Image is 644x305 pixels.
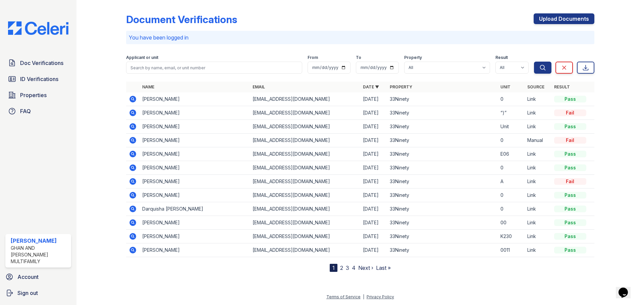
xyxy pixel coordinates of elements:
[360,216,387,230] td: [DATE]
[140,230,250,243] td: [PERSON_NAME]
[616,278,637,298] iframe: chat widget
[498,175,525,188] td: A
[387,92,497,106] td: 33Ninety
[352,264,356,271] a: 4
[5,104,71,118] a: FAQ
[525,175,551,188] td: Link
[5,72,71,86] a: ID Verifications
[498,120,525,134] td: Unit
[140,216,250,230] td: [PERSON_NAME]
[360,134,387,147] td: [DATE]
[360,161,387,175] td: [DATE]
[498,92,525,106] td: 0
[525,134,551,147] td: Manual
[142,84,154,89] a: Name
[525,202,551,216] td: Link
[126,13,237,25] div: Document Verifications
[498,134,525,147] td: 0
[363,84,379,89] a: Date ▼
[387,188,497,202] td: 33Ninety
[140,147,250,161] td: [PERSON_NAME]
[525,120,551,134] td: Link
[126,62,302,74] input: Search by name, email, or unit number
[554,164,586,171] div: Pass
[360,147,387,161] td: [DATE]
[500,84,511,89] a: Unit
[534,13,594,24] a: Upload Documents
[5,88,71,102] a: Properties
[250,175,360,188] td: [EMAIL_ADDRESS][DOMAIN_NAME]
[376,264,391,271] a: Last »
[250,243,360,257] td: [EMAIL_ADDRESS][DOMAIN_NAME]
[525,188,551,202] td: Link
[3,270,74,284] a: Account
[527,84,544,89] a: Source
[3,286,74,300] a: Sign out
[525,243,551,257] td: Link
[525,106,551,120] td: Link
[498,106,525,120] td: “)”
[387,243,497,257] td: 33Ninety
[140,161,250,175] td: [PERSON_NAME]
[140,120,250,134] td: [PERSON_NAME]
[140,202,250,216] td: Darquisha [PERSON_NAME]
[140,106,250,120] td: [PERSON_NAME]
[387,147,497,161] td: 33Ninety
[554,219,586,226] div: Pass
[360,106,387,120] td: [DATE]
[17,289,38,297] span: Sign out
[250,106,360,120] td: [EMAIL_ADDRESS][DOMAIN_NAME]
[554,247,586,253] div: Pass
[250,92,360,106] td: [EMAIL_ADDRESS][DOMAIN_NAME]
[250,202,360,216] td: [EMAIL_ADDRESS][DOMAIN_NAME]
[140,243,250,257] td: [PERSON_NAME]
[525,230,551,243] td: Link
[360,120,387,134] td: [DATE]
[140,134,250,147] td: [PERSON_NAME]
[5,56,71,70] a: Doc Verifications
[554,206,586,212] div: Pass
[525,147,551,161] td: Link
[250,216,360,230] td: [EMAIL_ADDRESS][DOMAIN_NAME]
[360,188,387,202] td: [DATE]
[525,216,551,230] td: Link
[20,59,63,67] span: Doc Verifications
[3,21,74,35] img: CE_Logo_Blue-a8612792a0a2168367f1c8372b55b34899dd931a85d93a1a3d3e32e68fde9ad4.png
[498,243,525,257] td: 0011
[525,92,551,106] td: Link
[360,175,387,188] td: [DATE]
[250,188,360,202] td: [EMAIL_ADDRESS][DOMAIN_NAME]
[126,55,158,60] label: Applicant or unit
[250,147,360,161] td: [EMAIL_ADDRESS][DOMAIN_NAME]
[340,264,343,271] a: 2
[346,264,349,271] a: 3
[554,178,586,185] div: Fail
[498,216,525,230] td: 00
[498,230,525,243] td: K230
[140,188,250,202] td: [PERSON_NAME]
[495,55,508,60] label: Result
[363,294,364,299] div: |
[20,107,31,115] span: FAQ
[17,273,39,281] span: Account
[358,264,373,271] a: Next ›
[554,151,586,157] div: Pass
[387,175,497,188] td: 33Ninety
[387,106,497,120] td: 33Ninety
[20,91,47,99] span: Properties
[250,161,360,175] td: [EMAIL_ADDRESS][DOMAIN_NAME]
[554,233,586,240] div: Pass
[498,147,525,161] td: E06
[360,92,387,106] td: [DATE]
[250,230,360,243] td: [EMAIL_ADDRESS][DOMAIN_NAME]
[387,202,497,216] td: 33Ninety
[326,294,361,299] a: Terms of Service
[11,237,68,245] div: [PERSON_NAME]
[498,188,525,202] td: 0
[356,55,361,60] label: To
[250,120,360,134] td: [EMAIL_ADDRESS][DOMAIN_NAME]
[554,192,586,199] div: Pass
[390,84,412,89] a: Property
[11,245,68,265] div: Ghan and [PERSON_NAME] Multifamily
